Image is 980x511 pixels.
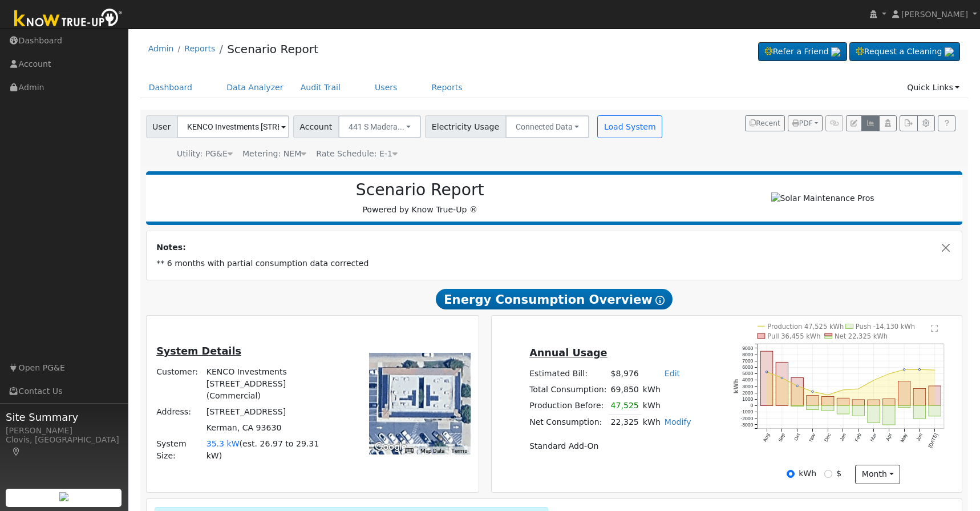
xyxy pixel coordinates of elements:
img: retrieve [945,47,954,57]
td: Net Consumption: [528,414,609,430]
button: Load System [597,115,662,138]
strong: Notes: [156,243,186,252]
button: Edit User [846,115,862,131]
rect: onclick="" [913,406,925,419]
circle: onclick="" [934,369,936,371]
button: Multi-Series Graph [861,115,879,131]
text: Jun [915,433,924,442]
td: 47,525 [609,397,641,414]
a: Scenario Report [227,42,318,56]
span: Electricity Usage [425,115,505,138]
text: 9000 [742,345,753,351]
button: Export Interval Data [900,115,917,131]
rect: onclick="" [883,399,895,406]
text: Jan [839,433,847,442]
img: Solar Maintenance Pros [771,192,874,204]
a: Data Analyzer [218,77,292,98]
text: -2000 [740,416,753,421]
button: Login As [879,115,897,131]
rect: onclick="" [929,406,941,416]
rect: onclick="" [868,400,880,406]
td: Kerman, CA 93630 [204,420,334,436]
a: Quick Links [898,77,968,98]
span: 441 S Madera... [349,122,404,131]
rect: onclick="" [791,406,803,407]
circle: onclick="" [857,388,859,390]
u: Annual Usage [529,347,607,359]
a: Dashboard [140,77,201,98]
rect: onclick="" [883,406,895,425]
span: 35.3 kW [206,439,240,448]
a: Reports [184,44,215,53]
circle: onclick="" [812,391,813,393]
circle: onclick="" [781,377,783,379]
rect: onclick="" [852,406,864,416]
rect: onclick="" [898,406,910,408]
button: PDF [788,115,823,131]
circle: onclick="" [888,373,890,375]
a: Admin [148,44,174,53]
a: Help Link [938,115,955,131]
span: ( [240,439,243,448]
rect: onclick="" [821,406,833,411]
span: Account [293,115,339,138]
div: Metering: NEM [242,148,306,160]
img: retrieve [59,492,68,501]
td: System Size: [155,436,205,464]
text: Mar [869,433,877,443]
rect: onclick="" [776,363,788,406]
rect: onclick="" [898,381,910,406]
a: Map [11,447,22,456]
text: Net 22,325 kWh [835,332,888,340]
a: Open this area in Google Maps (opens a new window) [372,440,410,454]
span: Energy Consumption Overview [436,289,672,309]
td: Estimated Bill: [528,365,609,381]
img: Know True-Up [9,6,128,32]
text: 8000 [742,352,753,357]
input: Select a User [177,115,289,138]
circle: onclick="" [842,389,844,391]
label: kWh [799,468,816,480]
text: 3000 [742,384,753,389]
text: Aug [762,433,771,443]
text:  [931,324,938,332]
a: Audit Trail [292,77,349,98]
td: 22,325 [609,414,641,430]
h2: Scenario Report [157,180,682,200]
rect: onclick="" [929,387,941,407]
td: Address: [155,404,205,420]
td: KENCO Investments [STREET_ADDRESS] (Commercial) [204,364,334,404]
text: Oct [793,432,801,442]
span: User [146,115,177,138]
button: 441 S Madera... [338,115,422,138]
td: kWh [641,381,693,397]
div: Clovis, [GEOGRAPHIC_DATA] [6,434,122,458]
circle: onclick="" [766,371,767,373]
text: -3000 [740,422,753,428]
label: $ [836,468,841,480]
rect: onclick="" [791,378,803,406]
circle: onclick="" [796,385,798,387]
a: Users [366,77,406,98]
rect: onclick="" [852,400,864,407]
td: Production Before: [528,397,609,414]
button: month [855,465,900,484]
circle: onclick="" [827,395,829,396]
u: System Details [156,345,241,357]
circle: onclick="" [873,380,874,381]
text: Apr [885,433,893,442]
text: 0 [750,403,753,409]
button: Map Data [420,447,444,455]
span: Site Summary [6,409,122,425]
text: 4000 [742,377,753,383]
a: Terms (opens in new tab) [451,448,467,454]
button: Settings [917,115,935,131]
button: Connected Data [505,115,590,138]
text: Pull 36,455 kWh [767,332,820,340]
td: Customer: [155,364,205,404]
td: System Size [204,436,334,464]
circle: onclick="" [918,369,920,371]
text: kWh [732,379,739,394]
span: [PERSON_NAME] [901,10,968,19]
td: [STREET_ADDRESS] [204,404,334,420]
